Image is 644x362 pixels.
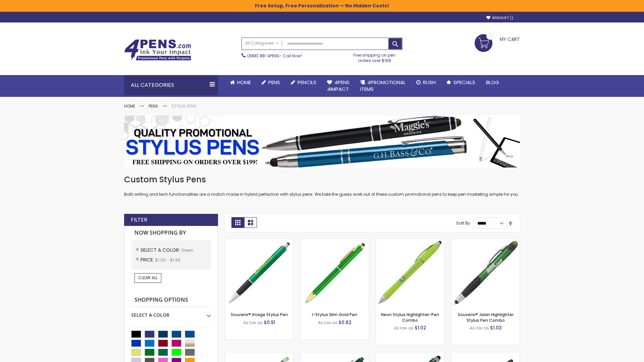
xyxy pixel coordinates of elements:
[456,220,470,226] label: Sort By
[376,239,444,244] a: Neon Stylus Highlighter-Pen Combo-Green
[451,239,520,244] a: Souvenir® Jalan Highlighter Stylus Pen Combo-Green
[327,79,350,93] span: 4Pens 4impact
[411,75,441,90] a: Rush
[415,324,426,331] span: $1.02
[301,352,369,358] a: Custom Soft Touch® Metal Pens with Stylus-Green
[225,239,293,307] img: Souvenir® Image Stylus Pen-Green
[481,75,504,90] a: Blog
[124,174,520,185] h1: Custom Stylus Pens
[268,79,280,86] span: Pens
[242,38,282,49] a: All Categories
[225,239,293,244] a: Souvenir® Image Stylus Pen-Green
[264,319,275,326] span: $0.91
[285,75,322,90] a: Pencils
[231,312,288,317] a: Souvenir® Image Stylus Pen
[355,75,411,97] a: 4PROMOTIONALITEMS
[376,239,444,307] img: Neon Stylus Highlighter-Pen Combo-Green
[171,103,196,109] strong: Stylus Pens
[124,174,520,197] div: Both writing and tech functionalities are a match made in hybrid perfection with stylus pens. We ...
[298,79,316,86] span: Pencils
[394,325,414,331] span: As low as
[451,239,520,307] img: Souvenir® Jalan Highlighter Stylus Pen Combo-Green
[131,226,211,240] strong: Now Shopping by
[423,79,436,86] span: Rush
[346,50,403,63] div: Free shipping on pen orders over $199
[155,257,180,263] span: $1.00 - $1.99
[124,39,191,61] img: 4Pens Custom Pens and Promotional Products
[124,75,218,95] div: All Categories
[149,103,158,109] a: Pens
[231,217,244,228] strong: Grid
[225,352,293,358] a: Islander Softy Gel with Stylus - ColorJet Imprint-Green
[131,216,147,224] strong: Filter
[486,79,499,86] span: Blog
[247,53,302,59] span: - Call Now!
[225,75,256,90] a: Home
[124,116,520,168] img: Stylus Pens
[441,75,481,90] a: Specials
[318,320,337,325] span: As low as
[376,352,444,358] a: Kyra Pen with Stylus and Flashlight-Green
[322,75,355,97] a: 4Pens4impact
[381,312,439,323] a: Neon Stylus Highlighter-Pen Combo
[490,324,502,331] span: $1.03
[470,325,489,331] span: As low as
[181,247,193,253] span: Green
[237,79,251,86] span: Home
[141,247,181,253] span: Select A Color
[124,103,135,109] a: Home
[451,352,520,358] a: Colter Stylus Twist Metal Pen-Green
[247,53,279,59] a: (888) 88-4PENS
[458,312,514,323] a: Souvenir® Jalan Highlighter Stylus Pen Combo
[312,312,357,317] a: I-Stylus Slim Gold Pen
[141,256,155,263] span: Price
[301,239,369,307] img: I-Stylus Slim Gold-Green
[243,320,263,325] span: As low as
[256,75,285,90] a: Pens
[486,15,513,20] a: Wishlist
[245,41,279,46] span: All Categories
[338,319,352,326] span: $0.82
[301,239,369,244] a: I-Stylus Slim Gold-Green
[135,273,161,283] a: Clear All
[360,79,406,93] span: 4PROMOTIONAL ITEMS
[138,275,158,281] span: Clear All
[453,79,475,86] span: Specials
[131,307,211,318] div: Select A Color
[131,293,211,307] strong: Shopping Options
